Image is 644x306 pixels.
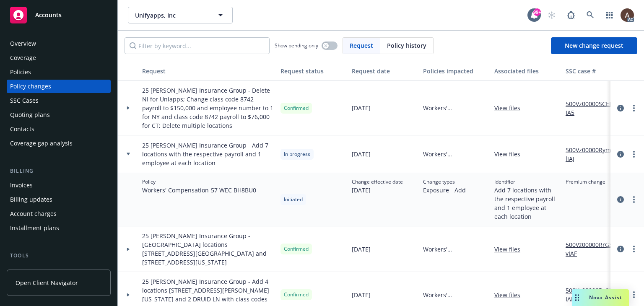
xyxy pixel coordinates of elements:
div: Associated files [494,67,559,75]
a: New change request [551,37,637,54]
div: Account charges [10,207,57,220]
a: more [629,244,639,254]
div: SSC case # [566,67,622,75]
span: Open Client Navigator [16,278,78,287]
div: Tools [7,252,111,260]
span: Unifyapps, Inc [135,11,208,20]
div: Toggle Row Expanded [118,81,139,135]
a: Switch app [601,7,618,23]
a: circleInformation [615,103,626,113]
a: 500Vz00000RymGlIAJ [566,145,622,163]
a: more [629,194,639,205]
span: Confirmed [284,245,309,253]
a: more [629,149,639,159]
a: Contacts [7,122,111,136]
div: Billing updates [10,193,52,206]
div: Request status [280,67,345,75]
span: Workers' Compensation [423,245,488,254]
img: photo [621,8,634,22]
a: View files [494,104,527,112]
button: SSC case # [562,61,625,81]
a: View files [494,245,527,254]
a: Installment plans [7,221,111,235]
a: Coverage gap analysis [7,137,111,150]
a: more [629,103,639,113]
span: Accounts [35,12,62,18]
div: Toggle Row Expanded [118,226,139,272]
a: Coverage [7,51,111,65]
a: View files [494,150,527,158]
button: Associated files [491,61,562,81]
span: Workers' Compensation [423,290,488,299]
input: Filter by keyword... [125,37,270,54]
div: Toggle Row Expanded [118,135,139,173]
div: Installment plans [10,221,59,235]
span: Policy [142,178,256,186]
span: Nova Assist [589,294,622,301]
a: circleInformation [615,244,626,254]
a: 500Vz00000SCEIPIA5 [566,99,622,117]
div: SSC Cases [10,94,39,107]
a: circleInformation [615,149,626,159]
span: Confirmed [284,104,309,112]
a: Policies [7,65,111,79]
a: circleInformation [615,194,626,205]
span: Initiated [284,196,303,203]
a: Start snowing [543,7,560,23]
span: 25 [PERSON_NAME] Insurance Group - Add 7 locations with the respective payroll and 1 employee at ... [142,141,274,167]
span: Exposure - Add [423,186,466,194]
span: Change types [423,178,466,186]
a: 500Vz00000RrG3vIAF [566,240,622,258]
span: Premium change [566,178,605,186]
span: Identifier [494,178,559,186]
a: SSC Cases [7,94,111,107]
span: [DATE] [352,150,371,158]
span: Request [350,41,373,50]
a: 500Vz00000Re3j6IAB [566,286,622,303]
span: 25 [PERSON_NAME] Insurance Group - [GEOGRAPHIC_DATA] locations [STREET_ADDRESS][GEOGRAPHIC_DATA] ... [142,231,274,267]
a: Billing updates [7,193,111,206]
a: Quoting plans [7,108,111,122]
span: In progress [284,150,310,158]
a: Overview [7,37,111,50]
span: [DATE] [352,186,403,194]
div: Policies impacted [423,67,488,75]
a: Report a Bug [563,7,579,23]
button: Unifyapps, Inc [128,7,233,23]
div: Coverage gap analysis [10,137,73,150]
div: Invoices [10,179,33,192]
a: Search [582,7,599,23]
a: Account charges [7,207,111,220]
div: Quoting plans [10,108,50,122]
a: Accounts [7,3,111,27]
button: Policies impacted [420,61,491,81]
div: Coverage [10,51,36,65]
button: Request date [348,61,420,81]
button: Request status [277,61,348,81]
span: Workers' Compensation [423,150,488,158]
div: Billing [7,167,111,175]
a: Invoices [7,179,111,192]
div: 99+ [533,8,541,16]
span: [DATE] [352,290,371,299]
a: more [629,290,639,300]
div: Policies [10,65,31,79]
span: [DATE] [352,245,371,254]
span: Workers' Compensation [423,104,488,112]
div: Overview [10,37,36,50]
a: Policy changes [7,80,111,93]
div: Policy changes [10,80,51,93]
span: Add 7 locations with the respective payroll and 1 employee at each location [494,186,559,221]
div: Toggle Row Expanded [118,173,139,226]
button: Request [139,61,277,81]
div: Contacts [10,122,34,136]
span: Policy history [387,41,426,50]
a: View files [494,290,527,299]
span: Change effective date [352,178,403,186]
span: New change request [565,41,623,49]
span: [DATE] [352,104,371,112]
div: Drag to move [572,289,582,306]
span: 25 [PERSON_NAME] Insurance Group - Delete NI for Uniapps; Change class code 8742 payroll to $150,... [142,86,274,130]
div: Request [142,67,274,75]
span: Show pending only [275,42,318,49]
